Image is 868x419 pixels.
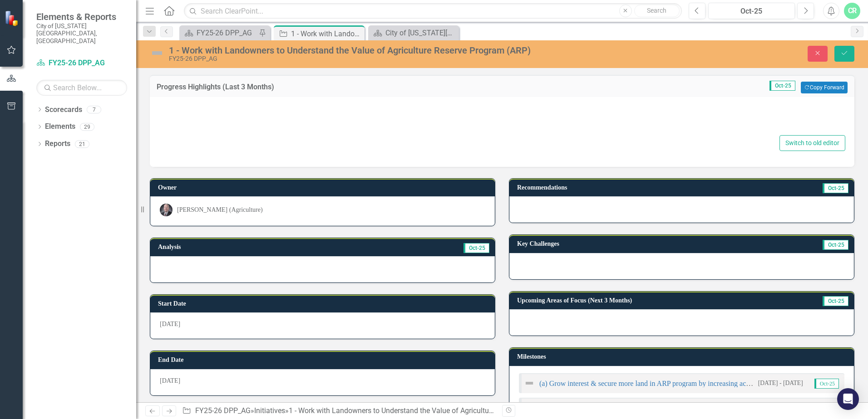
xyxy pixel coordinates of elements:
h3: Owner [158,184,490,191]
div: Open Intercom Messenger [837,388,859,410]
small: City of [US_STATE][GEOGRAPHIC_DATA], [GEOGRAPHIC_DATA] [36,22,127,44]
div: FY25-26 DPP_AG [169,55,545,62]
a: FY25-26 DPP_AG [36,58,127,68]
img: ClearPoint Strategy [5,10,20,26]
button: Switch to old editor [779,135,845,151]
h3: Key Challenges [517,240,720,247]
button: CR [844,3,860,19]
span: Oct-25 [464,243,489,253]
button: Copy Forward [801,82,848,93]
a: Scorecards [45,105,82,115]
a: Reports [45,139,70,149]
div: 1 - Work with Landowners to Understand the Value of Agriculture Reserve Program (ARP) [169,45,545,55]
h3: Upcoming Areas of Focus (Next 3 Months) [517,297,787,304]
button: Oct-25 [708,3,795,19]
input: Search ClearPoint... [184,3,682,19]
span: Oct-25 [823,183,848,193]
img: Not Defined [150,46,164,60]
h3: End Date [158,356,490,363]
h3: Start Date [158,300,490,307]
h3: Milestones [517,353,849,360]
span: [DATE] [160,321,180,327]
img: David Trimmer [160,204,173,216]
div: 1 - Work with Landowners to Understand the Value of Agriculture Reserve Program (ARP) [291,28,362,39]
span: [DATE] [160,377,180,384]
h3: Progress Highlights (Last 3 Months) [157,83,572,91]
img: Not Defined [524,378,535,389]
div: [PERSON_NAME] (Agriculture) [177,205,263,214]
a: FY25-26 DPP_AG [195,406,251,415]
h3: Analysis [158,244,311,250]
span: Oct-25 [823,296,848,306]
div: 1 - Work with Landowners to Understand the Value of Agriculture Reserve Program (ARP) [289,406,572,415]
h3: Recommendations [517,184,734,191]
div: City of [US_STATE][GEOGRAPHIC_DATA] [385,27,457,39]
small: [DATE] - [DATE] [758,379,803,387]
span: Search [647,7,666,14]
a: Initiatives [254,406,285,415]
div: FY25-26 DPP_AG [197,27,256,39]
input: Search Below... [36,80,127,96]
div: 7 [87,106,101,113]
div: 29 [80,123,94,131]
span: Oct-25 [823,240,848,250]
a: City of [US_STATE][GEOGRAPHIC_DATA] [370,27,457,39]
span: Oct-25 [814,379,839,389]
div: 21 [75,140,89,148]
a: Elements [45,122,75,132]
div: Oct-25 [711,6,792,17]
span: Oct-25 [769,81,795,91]
button: Search [634,5,680,17]
span: Elements & Reports [36,11,127,22]
a: FY25-26 DPP_AG [182,27,256,39]
div: » » [182,406,495,416]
